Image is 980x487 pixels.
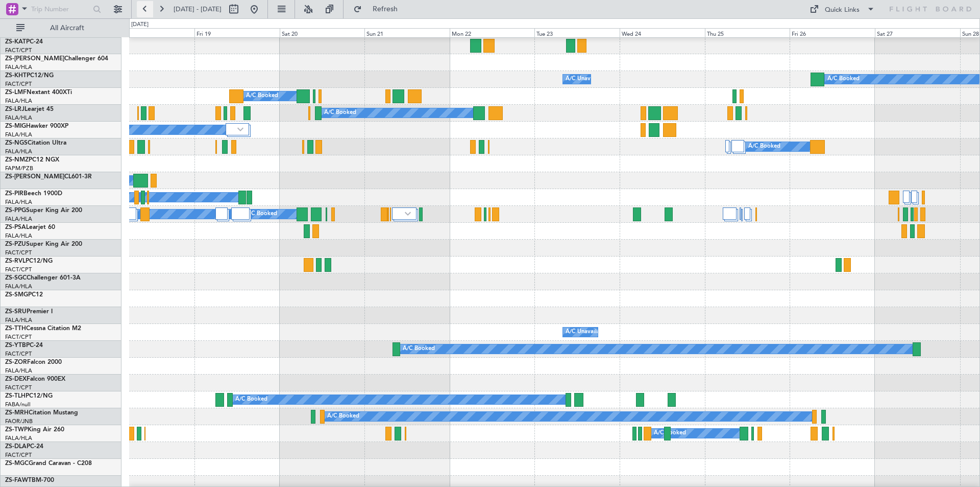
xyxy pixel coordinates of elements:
[194,28,280,37] div: Fri 19
[790,28,875,37] div: Fri 26
[235,392,267,407] div: A/C Booked
[5,427,64,433] a: ZS-TWPKing Air 260
[5,89,72,96] a: ZS-LMFNextant 400XTi
[5,393,26,399] span: ZS-TLH
[5,89,27,96] span: ZS-LMF
[5,106,54,112] a: ZS-LRJLearjet 45
[237,127,243,131] img: arrow-gray.svg
[5,342,43,349] a: ZS-YTBPC-24
[5,63,32,71] a: FALA/HLA
[5,241,82,247] a: ZS-PZUSuper King Air 200
[5,427,28,433] span: ZS-TWP
[349,1,410,17] button: Refresh
[534,28,620,37] div: Tue 23
[131,20,149,29] div: [DATE]
[5,114,32,122] a: FALA/HLA
[5,258,53,264] a: ZS-RVLPC12/NG
[5,39,43,45] a: ZS-KATPC-24
[5,123,68,129] a: ZS-MIGHawker 900XP
[5,384,32,391] a: FACT/CPT
[804,1,880,17] button: Quick Links
[450,28,535,37] div: Mon 22
[5,123,26,129] span: ZS-MIG
[5,401,31,408] a: FABA/null
[5,258,26,264] span: ZS-RVL
[5,198,32,206] a: FALA/HLA
[5,140,66,146] a: ZS-NGSCitation Ultra
[5,73,54,79] a: ZS-KHTPC12/NG
[5,224,26,230] span: ZS-PSA
[174,5,222,14] span: [DATE] - [DATE]
[5,460,29,467] span: ZS-MGC
[5,283,32,290] a: FALA/HLA
[5,359,27,365] span: ZS-ZOR
[5,418,33,425] a: FAOR/JNB
[5,451,32,459] a: FACT/CPT
[5,174,92,180] a: ZS-[PERSON_NAME]CL601-3R
[27,25,108,32] span: All Aircraft
[5,326,81,332] a: ZS-TTHCessna Citation M2
[5,207,26,214] span: ZS-PPG
[405,212,411,216] img: arrow-gray.svg
[5,376,27,382] span: ZS-DEX
[5,444,43,450] a: ZS-DLAPC-24
[5,56,108,62] a: ZS-[PERSON_NAME]Challenger 604
[5,157,59,163] a: ZS-NMZPC12 NGX
[364,28,450,37] div: Sun 21
[5,191,62,197] a: ZS-PIRBeech 1900D
[5,157,29,163] span: ZS-NMZ
[654,426,686,441] div: A/C Booked
[5,106,24,112] span: ZS-LRJ
[5,73,27,79] span: ZS-KHT
[5,460,92,467] a: ZS-MGCGrand Caravan - C208
[748,139,780,154] div: A/C Booked
[5,97,32,105] a: FALA/HLA
[109,28,194,37] div: Thu 18
[11,20,111,36] button: All Aircraft
[5,350,32,358] a: FACT/CPT
[5,140,28,146] span: ZS-NGS
[246,88,278,104] div: A/C Booked
[5,309,53,315] a: ZS-SRUPremier I
[5,131,32,138] a: FALA/HLA
[5,39,26,45] span: ZS-KAT
[5,326,26,332] span: ZS-TTH
[5,477,54,483] a: ZS-FAWTBM-700
[5,80,32,88] a: FACT/CPT
[5,292,28,298] span: ZS-SMG
[566,72,608,87] div: A/C Unavailable
[5,444,27,450] span: ZS-DLA
[825,5,860,15] div: Quick Links
[5,148,32,155] a: FALA/HLA
[5,224,55,230] a: ZS-PSALearjet 60
[5,410,78,416] a: ZS-MRHCitation Mustang
[5,376,65,382] a: ZS-DEXFalcon 900EX
[5,342,26,349] span: ZS-YTB
[620,28,705,37] div: Wed 24
[5,367,32,375] a: FALA/HLA
[5,191,23,197] span: ZS-PIR
[5,333,32,341] a: FACT/CPT
[566,324,608,340] div: A/C Unavailable
[5,249,32,257] a: FACT/CPT
[5,165,33,172] a: FAPM/PZB
[5,309,27,315] span: ZS-SRU
[827,72,860,87] div: A/C Booked
[5,393,53,399] a: ZS-TLHPC12/NG
[5,207,82,214] a: ZS-PPGSuper King Air 200
[5,47,32,54] a: FACT/CPT
[31,2,90,17] input: Trip Number
[327,409,359,424] div: A/C Booked
[324,105,356,121] div: A/C Booked
[364,6,407,13] span: Refresh
[403,341,435,357] div: A/C Booked
[5,434,32,442] a: FALA/HLA
[5,316,32,324] a: FALA/HLA
[5,241,26,247] span: ZS-PZU
[705,28,790,37] div: Thu 25
[5,359,62,365] a: ZS-ZORFalcon 2000
[5,174,64,180] span: ZS-[PERSON_NAME]
[5,477,28,483] span: ZS-FAW
[5,266,32,273] a: FACT/CPT
[280,28,365,37] div: Sat 20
